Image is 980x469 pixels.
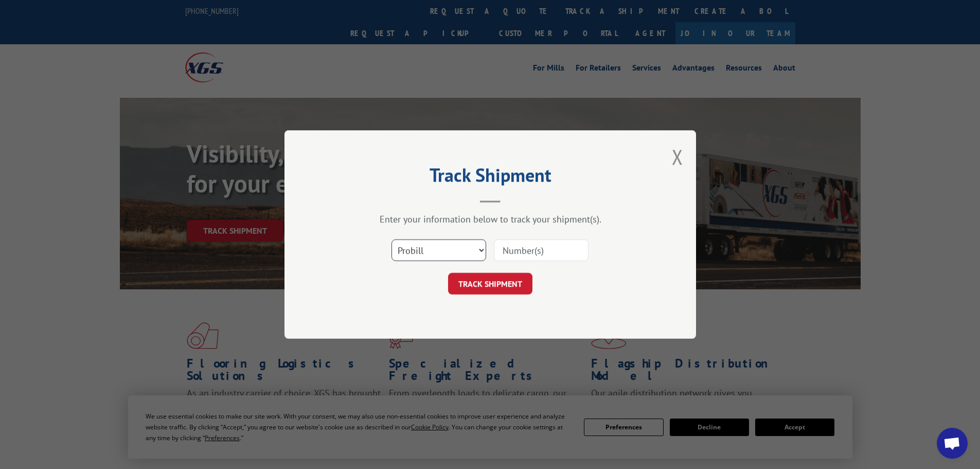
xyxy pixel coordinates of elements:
[672,143,683,170] button: Close modal
[336,213,645,225] div: Enter your information below to track your shipment(s).
[448,273,532,294] button: TRACK SHIPMENT
[937,428,968,459] div: Open chat
[336,168,645,187] h2: Track Shipment
[494,239,589,261] input: Number(s)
